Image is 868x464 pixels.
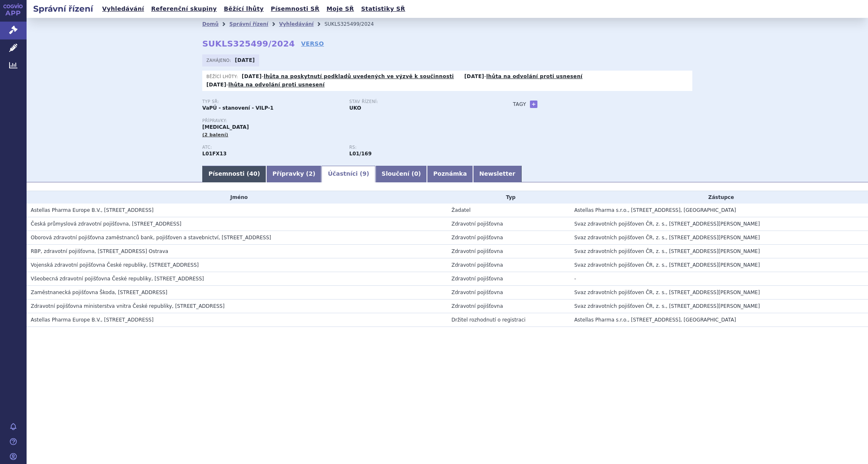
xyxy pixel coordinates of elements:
a: Moje SŘ [324,3,356,15]
span: Všeobecná zdravotní pojišťovna České republiky, Orlická 2020/4, Praha 3 [31,276,204,282]
span: Žadatel [451,207,471,213]
span: Astellas Pharma s.r.o., [STREET_ADDRESS], [GEOGRAPHIC_DATA] [574,317,736,323]
a: Vyhledávání [279,21,314,27]
span: [MEDICAL_DATA] [202,124,249,130]
span: Zdravotní pojišťovna [451,303,503,309]
th: Typ [447,191,570,204]
span: Zdravotní pojišťovna [451,248,503,254]
span: Vojenská zdravotní pojišťovna České republiky, Drahobejlova 1404/4, Praha 9 [31,262,199,268]
span: Astellas Pharma s.r.o., [STREET_ADDRESS], [GEOGRAPHIC_DATA] [574,207,736,213]
span: (2 balení) [202,132,228,137]
span: 0 [414,170,418,177]
p: Stav řízení: [349,99,488,104]
span: 2 [309,170,313,177]
span: Svaz zdravotních pojišťoven ČR, z. s., [STREET_ADDRESS][PERSON_NAME] [574,248,760,254]
strong: [DATE] [464,74,484,79]
span: Zahájeno: [206,57,233,64]
span: Zdravotní pojišťovna [451,235,503,241]
p: - [464,73,583,80]
p: - [242,73,454,80]
a: lhůta na odvolání proti usnesení [228,82,325,88]
a: Newsletter [473,166,522,182]
span: Běžící lhůty: [206,73,240,80]
a: Účastníci (9) [321,166,375,182]
p: RS: [349,145,488,150]
p: - [206,81,325,88]
span: Zdravotní pojišťovna [451,290,503,295]
th: Jméno [27,191,447,204]
strong: UKO [349,105,361,111]
span: Svaz zdravotních pojišťoven ČR, z. s., [STREET_ADDRESS][PERSON_NAME] [574,290,760,295]
a: lhůta na poskytnutí podkladů uvedených ve výzvě k součinnosti [264,74,454,79]
span: Astellas Pharma Europe B.V., Sylviusweg 62, Leiden, NL [31,317,154,323]
span: - [574,276,576,282]
span: Astellas Pharma Europe B.V., Sylviusweg 62, Leiden, NL [31,207,154,213]
span: Svaz zdravotních pojišťoven ČR, z. s., [STREET_ADDRESS][PERSON_NAME] [574,262,760,268]
a: VERSO [301,39,324,48]
a: Písemnosti (40) [202,166,266,182]
li: SUKLS325499/2024 [324,18,385,30]
strong: VaPÚ - stanovení - VILP-1 [202,105,274,111]
span: Svaz zdravotních pojišťoven ČR, z. s., [STREET_ADDRESS][PERSON_NAME] [574,235,760,241]
a: Běžící lhůty [221,3,266,15]
a: Písemnosti SŘ [268,3,322,15]
a: Statistiky SŘ [358,3,407,15]
span: Držitel rozhodnutí o registraci [451,317,525,323]
p: Přípravky: [202,118,496,123]
h2: Správní řízení [27,3,100,15]
strong: [DATE] [235,57,255,63]
span: 9 [363,170,367,177]
a: Sloučení (0) [375,166,427,182]
strong: [DATE] [206,82,226,88]
a: Správní řízení [229,21,268,27]
span: Zdravotní pojišťovna ministerstva vnitra České republiky, Vinohradská 2577/178, Praha 3 - Vinohra... [31,303,225,309]
span: Svaz zdravotních pojišťoven ČR, z. s., [STREET_ADDRESS][PERSON_NAME] [574,221,760,227]
span: Svaz zdravotních pojišťoven ČR, z. s., [STREET_ADDRESS][PERSON_NAME] [574,303,760,309]
span: Oborová zdravotní pojišťovna zaměstnanců bank, pojišťoven a stavebnictví, Roškotova 1225/1, Praha 4 [31,235,271,241]
span: 40 [249,170,257,177]
a: Vyhledávání [100,3,147,15]
a: Poznámka [427,166,473,182]
span: Zdravotní pojišťovna [451,276,503,282]
h3: Tagy [513,99,526,109]
strong: SUKLS325499/2024 [202,39,295,49]
span: Zdravotní pojišťovna [451,262,503,268]
span: Zdravotní pojišťovna [451,221,503,227]
p: Typ SŘ: [202,99,341,104]
span: Zaměstnanecká pojišťovna Škoda, Husova 302, Mladá Boleslav [31,290,167,295]
a: Referenční skupiny [149,3,219,15]
span: RBP, zdravotní pojišťovna, Michálkovická 967/108, Slezská Ostrava [31,248,168,254]
a: lhůta na odvolání proti usnesení [486,74,583,79]
span: Česká průmyslová zdravotní pojišťovna, Jeremenkova 161/11, Ostrava - Vítkovice [31,221,181,227]
strong: enfortumab vedotin [349,151,372,157]
a: Domů [202,21,218,27]
a: Přípravky (2) [266,166,321,182]
strong: ENFORTUMAB VEDOTIN [202,151,227,157]
a: + [530,101,537,108]
p: ATC: [202,145,341,150]
strong: [DATE] [242,74,262,79]
th: Zástupce [570,191,868,204]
